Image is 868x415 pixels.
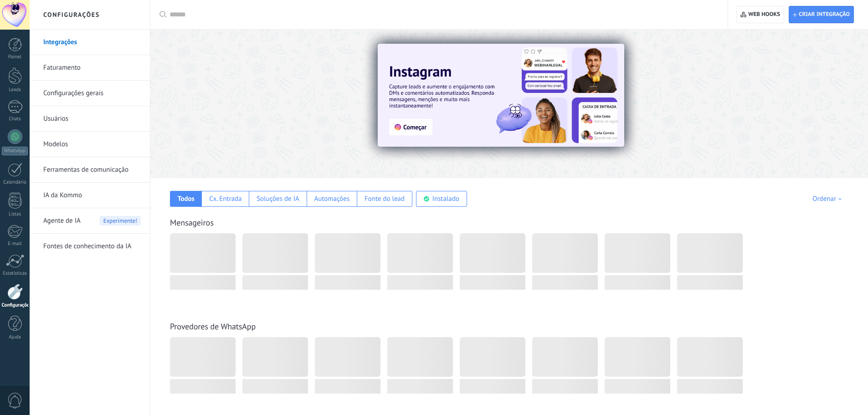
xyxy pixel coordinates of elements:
div: Configurações [2,302,28,308]
div: Cx. Entrada [209,195,241,203]
a: Mensageiros [170,217,214,228]
img: Slide 1 [378,44,624,147]
div: Soluções de IA [257,195,299,203]
a: Provedores de WhatsApp [170,321,256,332]
div: Calendário [2,179,28,185]
a: Modelos [43,132,141,157]
button: Criar integração [789,6,854,23]
a: Ferramentas de comunicação [43,157,141,183]
li: Faturamento [30,55,150,81]
li: Agente de IA [30,208,150,234]
li: Usuários [30,106,150,132]
a: Fontes de conhecimento da IA [43,234,141,259]
div: Automações [314,195,349,203]
span: Criar integração [799,11,850,18]
div: Leads [2,87,28,93]
div: Fonte do lead [365,195,405,203]
div: Instalado [432,195,459,203]
div: WhatsApp [2,147,28,155]
li: IA da Kommo [30,183,150,208]
button: Web hooks [736,6,784,23]
div: Estatísticas [2,271,28,277]
a: Configurações gerais [43,81,141,106]
li: Configurações gerais [30,81,150,106]
li: Fontes de conhecimento da IA [30,234,150,259]
span: Agente de IA [43,208,81,234]
li: Ferramentas de comunicação [30,157,150,183]
div: E-mail [2,241,28,247]
li: Integrações [30,30,150,55]
li: Modelos [30,132,150,157]
span: Experimente! [100,216,141,225]
a: Agente de IA Experimente! [43,208,141,234]
div: Listas [2,211,28,217]
div: Ordenar [812,195,845,203]
a: Usuários [43,106,141,132]
a: Faturamento [43,55,141,81]
span: Web hooks [748,11,780,18]
div: Chats [2,116,28,122]
a: IA da Kommo [43,183,141,208]
a: Integrações [43,30,141,55]
div: Painel [2,54,28,60]
div: Ajuda [2,334,28,340]
div: Todos [178,195,195,203]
